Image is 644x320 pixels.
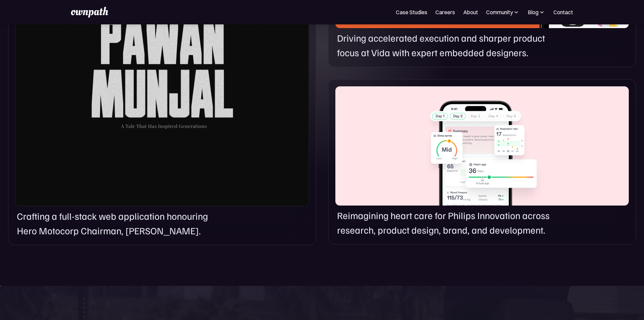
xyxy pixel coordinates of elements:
[553,8,573,16] a: Contact
[337,208,565,237] p: Reimagining heart care for Philips Innovation across research, product design, brand, and develop...
[463,8,478,16] a: About
[486,8,513,16] div: Community
[486,8,520,16] div: Community
[528,8,539,16] div: Blog
[435,8,455,16] a: Careers
[17,209,227,238] p: Crafting a full-stack web application honouring Hero Motocorp Chairman, [PERSON_NAME].
[337,31,565,60] p: Driving accelerated execution and sharper product focus at Vida with expert embedded designers.
[528,8,545,16] div: Blog
[396,8,427,16] a: Case Studies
